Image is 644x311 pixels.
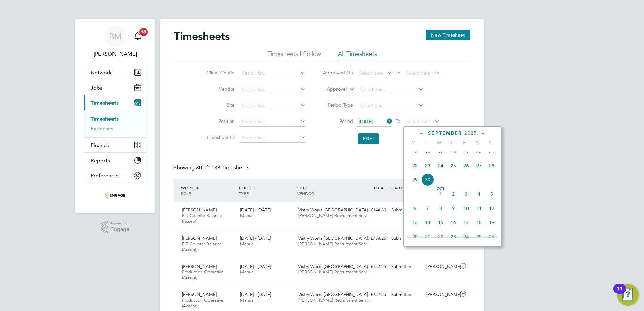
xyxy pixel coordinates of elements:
span: 24 [434,159,447,172]
span: 17 [434,145,447,158]
span: To [394,68,402,77]
span: 17 [460,216,473,229]
span: 5 [485,187,498,200]
button: Network [84,65,147,80]
span: [DATE] - [DATE] [240,291,271,297]
label: Period Type [323,102,353,108]
span: 26 [485,230,498,243]
span: VENDOR [297,191,314,196]
input: Search for... [239,69,306,78]
div: £788.25 [354,233,389,244]
label: Period [323,118,353,124]
label: Timesheet ID [204,134,235,140]
div: [PERSON_NAME] [424,289,459,300]
nav: Main navigation [75,19,155,213]
div: £752.25 [354,289,389,300]
span: 12 [485,202,498,215]
span: Production Operative (Accept) [182,269,223,280]
label: Approver [317,86,347,93]
button: Reports [84,153,147,168]
span: Vistry Works [GEOGRAPHIC_DATA]… [298,207,372,213]
span: To [394,117,402,126]
span: 22 [409,159,421,172]
span: BM [109,32,122,41]
span: 19 [460,145,473,158]
div: Submitted [389,261,424,272]
img: acceptrec-logo-retina.png [105,190,125,201]
span: Select date [406,118,430,125]
span: [PERSON_NAME] [182,235,217,241]
label: Client Config [204,70,235,76]
a: Timesheets [91,116,119,122]
span: 25 [447,159,460,172]
a: Expenses [91,125,114,132]
span: 3 [460,187,473,200]
span: Powered by [110,221,129,227]
span: Preferences [91,172,120,179]
span: 20 [409,230,421,243]
button: Timesheets [84,95,147,110]
span: M [407,140,420,146]
span: [PERSON_NAME] Recruitment Serv… [298,241,371,247]
div: Submitted [389,289,424,300]
span: 15 [409,145,421,158]
span: [PERSON_NAME] [182,291,217,297]
div: £752.25 [354,261,389,272]
div: [PERSON_NAME] [424,261,459,272]
label: Vendor [204,86,235,92]
span: Vistry Works [GEOGRAPHIC_DATA]… [298,235,372,241]
span: / [305,185,307,191]
div: £144.60 [354,205,389,216]
span: T [445,140,458,146]
span: 16 [447,216,460,229]
span: Finance [91,142,109,148]
input: Search for... [239,133,306,143]
div: WORKER [179,182,237,199]
span: 30 of [196,164,208,171]
span: Jobs [91,84,102,91]
input: Search for... [239,101,306,110]
span: 28 [485,159,498,172]
li: All Timesheets [338,50,377,62]
input: Search for... [358,85,424,94]
div: SITE [296,182,354,199]
label: Site [204,102,235,108]
span: 10 [460,202,473,215]
span: 4 [473,187,485,200]
span: Vistry Works [GEOGRAPHIC_DATA]… [298,291,372,297]
span: S [484,140,496,146]
span: Reports [91,157,110,164]
div: PERIOD [237,182,296,199]
div: 11 [617,289,623,298]
span: 21 [421,230,434,243]
span: 27 [473,159,485,172]
button: Open Resource Center, 11 new notifications [617,284,639,306]
span: Network [91,69,112,76]
span: [PERSON_NAME] Recruitment Serv… [298,213,371,218]
span: TYPE [239,191,249,196]
span: 15 [434,216,447,229]
span: FLT Counter Balance (Accept) [182,213,222,224]
span: Select date [406,70,430,76]
span: [DATE] - [DATE] [240,235,271,241]
span: 18 [447,145,460,158]
span: ROLE [181,191,191,196]
span: Timesheets [91,100,119,106]
span: Manual [240,269,255,275]
span: Vistry Works [GEOGRAPHIC_DATA]… [298,264,372,269]
span: [PERSON_NAME] Recruitment Serv… [298,269,371,275]
span: 30 [421,173,434,186]
span: 19 [485,216,498,229]
span: Oct [434,187,447,191]
span: 22 [434,230,447,243]
span: September [428,130,462,136]
span: Manual [240,241,255,247]
span: 26 [460,159,473,172]
span: Engage [110,227,129,232]
span: 13 [409,216,421,229]
button: Finance [84,138,147,152]
a: Powered byEngage [101,221,130,234]
span: 21 [485,145,498,158]
span: [DATE] [359,118,373,125]
a: 16 [131,26,144,47]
